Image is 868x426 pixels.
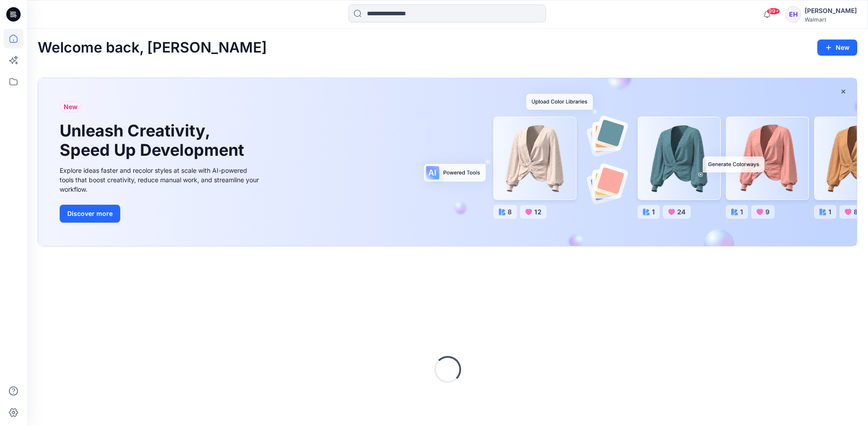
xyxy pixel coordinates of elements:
[805,5,857,16] div: [PERSON_NAME]
[60,121,248,160] h1: Unleash Creativity, Speed Up Development
[60,166,262,194] div: Explore ideas faster and recolor styles at scale with AI-powered tools that boost creativity, red...
[785,6,801,22] div: EH
[767,8,780,15] span: 99+
[805,16,857,23] div: Walmart
[60,205,262,223] a: Discover more
[38,40,267,56] h2: Welcome back, [PERSON_NAME]
[817,40,857,56] button: New
[60,205,120,223] button: Discover more
[64,101,78,112] span: New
